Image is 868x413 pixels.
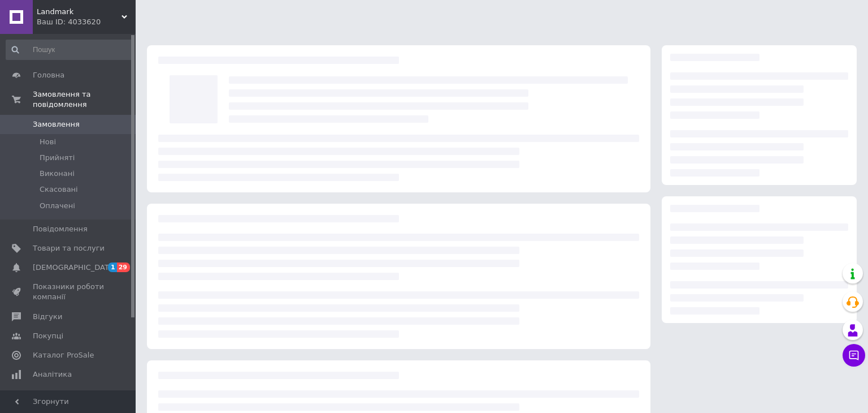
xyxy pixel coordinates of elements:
[40,201,75,211] span: Оплачені
[6,40,133,60] input: Пошук
[108,263,117,272] span: 1
[33,389,105,409] span: Управління сайтом
[33,350,94,360] span: Каталог ProSale
[33,312,62,322] span: Відгуки
[33,282,105,302] span: Показники роботи компанії
[40,184,78,195] span: Скасовані
[33,263,116,273] span: [DEMOGRAPHIC_DATA]
[37,7,121,17] span: Landmark
[33,369,72,380] span: Аналітика
[33,119,80,130] span: Замовлення
[33,224,88,234] span: Повідомлення
[40,169,75,179] span: Виконані
[33,70,64,80] span: Головна
[40,137,56,147] span: Нові
[117,263,130,272] span: 29
[33,89,136,110] span: Замовлення та повідомлення
[843,344,865,367] button: Чат з покупцем
[33,243,105,253] span: Товари та послуги
[33,331,63,341] span: Покупці
[40,153,75,163] span: Прийняті
[37,17,136,27] div: Ваш ID: 4033620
